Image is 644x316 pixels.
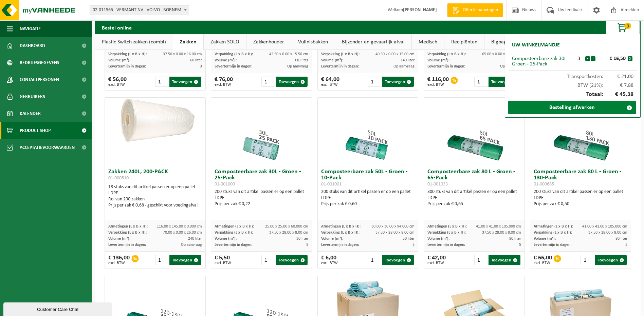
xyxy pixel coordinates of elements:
h2: Uw winkelmandje [509,38,563,53]
span: Verpakking (L x B x H): [427,231,466,235]
iframe: chat widget [3,301,113,316]
span: excl. BTW [427,83,449,87]
span: Contactpersonen [20,71,59,88]
div: 200 stuks van dit artikel passen er op een pallet [215,189,308,207]
h3: Composteerbare zak 80 L - Groen - 130-Pack [534,169,627,187]
span: 02-011565 - VERMANT NV - VOLVO - BORNEM [90,5,189,15]
div: LDPE [427,195,521,201]
span: 65.00 x 0.00 x 30.00 cm [482,52,521,56]
span: 37.50 x 0.00 x 16.00 cm [163,52,202,56]
span: Dashboard [20,37,45,54]
span: Volume (m³): [427,237,449,241]
div: LDPE [215,195,308,201]
span: Levertermijn in dagen: [427,243,465,247]
span: 110 liter [294,58,308,62]
img: 01-001000 [227,98,295,165]
span: excl. BTW [321,83,339,87]
span: 80 liter [615,237,627,241]
span: Product Shop [20,122,51,139]
input: 1 [368,255,381,265]
span: Volume (m³): [321,237,343,241]
img: 01-001033 [440,98,508,165]
button: Toevoegen [169,255,201,265]
a: Zakken [173,34,203,50]
span: Volume (m³): [215,237,237,241]
div: Prijs per zak € 0,50 [534,201,627,207]
h3: Composteerbare zak 80 L - Groen - 65-Pack [427,169,521,187]
div: 18 stuks van dit artikel passen er op een pallet [108,184,202,209]
input: 1 [155,255,169,265]
div: € 5,50 [215,255,231,265]
span: 30.00 x 30.00 x 94.000 cm [371,224,415,229]
div: € 136,00 [108,255,130,265]
a: Zakkenhouder [246,34,291,50]
div: € 42,00 [427,255,446,265]
span: Volume (m³): [427,58,449,62]
a: Vuilnisbakken [291,34,335,50]
span: 5 [519,243,521,247]
span: Gebruikers [20,88,45,105]
div: 300 stuks van dit artikel passen er op een pallet [427,189,521,207]
span: 02-011565 - VERMANT NV - VOLVO - BORNEM [90,5,189,15]
div: 200 stuks van dit artikel passen er op een pallet [534,189,627,207]
span: Verpakking (L x B x H): [108,52,147,56]
span: Afmetingen (L x B x H): [321,224,361,229]
a: Recipiënten [444,34,484,50]
div: Transportkosten: [509,71,637,79]
button: Toevoegen [169,77,201,87]
img: 01-000685 [547,98,614,165]
span: 3 [624,23,631,29]
span: Volume (m³): [534,237,556,241]
span: 5 [412,243,415,247]
span: 116.00 x 145.00 x 0.000 cm [157,224,202,229]
input: 1 [368,77,381,87]
span: excl. BTW [108,83,127,87]
span: excl. BTW [108,261,130,265]
span: € 45,38 [603,92,634,98]
span: Verpakking (L x B x H): [108,231,147,235]
span: 40.50 x 0.00 x 15.00 cm [375,52,415,56]
div: € 116,00 [427,77,449,87]
div: € 76,00 [215,77,233,87]
span: Bedrijfsgegevens [20,54,59,71]
span: 80 liter [509,237,521,241]
div: LDPE [108,190,202,196]
span: Navigatie [20,20,41,37]
div: Composteerbare zak 30L - Groen - 25-Pack [512,56,573,67]
div: € 16,50 [597,56,628,61]
span: Volume (m³): [321,58,343,62]
span: Volume (m³): [108,237,130,241]
img: 01-000510 [105,98,205,148]
div: Prijs per zak € 0,60 [321,201,415,207]
span: Kalender [20,105,41,122]
button: Toevoegen [276,77,307,87]
span: 01-001033 [427,182,448,187]
span: Op aanvraag [500,64,521,68]
span: 5 [306,243,308,247]
div: 200 stuks van dit artikel passen er op een pallet [321,189,415,207]
span: Levertermijn in dagen: [321,64,359,68]
a: Bijzonder en gevaarlijk afval [335,34,411,50]
span: 41.00 x 41.00 x 105.000 cm [582,224,627,229]
h3: Composteerbare zak 50L - Groen - 10-Pack [321,169,415,187]
button: x [628,56,632,61]
input: 1 [474,77,488,87]
span: Levertermijn in dagen: [108,243,146,247]
span: Levertermijn in dagen: [108,64,146,68]
div: € 6,00 [321,255,338,265]
span: Levertermijn in dagen: [534,243,571,247]
span: 01-001000 [215,182,235,187]
span: excl. BTW [215,261,231,265]
div: Totaal: [509,88,637,101]
button: Toevoegen [489,77,520,87]
h3: Zakken 240L, 200-PACK [108,169,202,182]
div: Prijs per zak € 0,22 [215,201,308,207]
span: Op aanvraag [181,243,202,247]
div: LDPE [321,195,415,201]
span: Levertermijn in dagen: [427,64,465,68]
a: Plastic Switch zakken (combi) [95,34,173,50]
span: € 21,00 [603,74,634,79]
span: 50 liter [403,237,415,241]
button: Toevoegen [489,255,520,265]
